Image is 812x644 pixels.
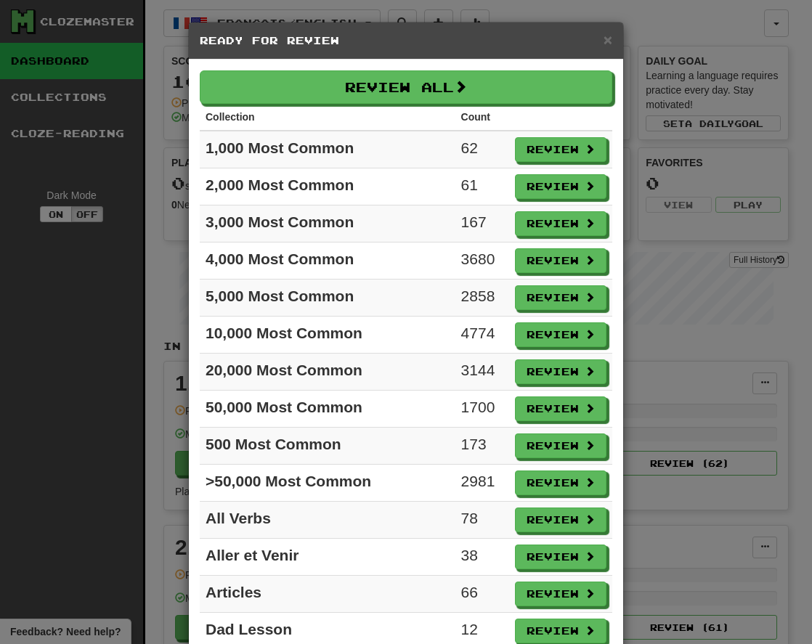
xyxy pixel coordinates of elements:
button: Review [515,211,606,236]
td: 20,000 Most Common [200,354,455,391]
td: 66 [455,576,509,613]
td: 1,000 Most Common [200,131,455,168]
button: Review [515,322,606,347]
td: 4774 [455,317,509,354]
td: 10,000 Most Common [200,317,455,354]
td: 50,000 Most Common [200,391,455,428]
td: >50,000 Most Common [200,465,455,502]
td: 173 [455,428,509,465]
span: × [604,31,612,48]
td: 2,000 Most Common [200,168,455,205]
td: 500 Most Common [200,428,455,465]
button: Review [515,433,606,458]
td: 1700 [455,391,509,428]
td: 61 [455,168,509,205]
td: 3680 [455,242,509,280]
td: 3144 [455,354,509,391]
td: 5,000 Most Common [200,280,455,317]
button: Review [515,508,606,532]
button: Review [515,396,606,421]
td: 38 [455,539,509,576]
td: All Verbs [200,502,455,539]
button: Review [515,359,606,384]
button: Review [515,470,606,495]
button: Review [515,619,606,643]
td: 2858 [455,280,509,317]
button: Review [515,545,606,569]
button: Review [515,137,606,162]
td: Aller et Venir [200,539,455,576]
td: 78 [455,502,509,539]
button: Review [515,285,606,310]
td: Articles [200,576,455,613]
button: Review [515,582,606,606]
td: 4,000 Most Common [200,242,455,280]
th: Collection [200,104,455,131]
button: Review [515,248,606,273]
th: Count [455,104,509,131]
button: Close [604,32,612,47]
td: 3,000 Most Common [200,205,455,242]
button: Review [515,174,606,199]
h5: Ready for Review [200,33,612,48]
td: 167 [455,205,509,242]
td: 62 [455,131,509,168]
td: 2981 [455,465,509,502]
button: Review All [200,70,612,104]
